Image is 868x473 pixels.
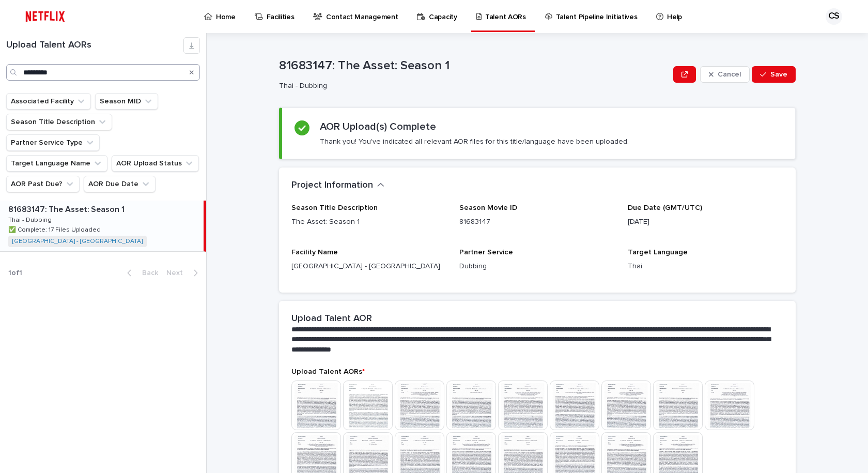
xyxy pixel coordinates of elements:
span: Due Date (GMT/UTC) [628,204,702,211]
p: Dubbing [459,261,615,272]
img: ifQbXi3ZQGMSEF7WDB7W [21,6,70,27]
span: Target Language [628,249,688,256]
span: Season Title Description [291,204,378,211]
button: Target Language Name [6,155,107,172]
button: Back [119,268,162,278]
button: Associated Facility [6,93,91,110]
p: Thai - Dubbing [8,215,54,224]
p: Thank you! You've indicated all relevant AOR files for this title/language have been uploaded. [320,137,629,146]
p: Thai - Dubbing [279,82,665,90]
button: Partner Service Type [6,134,100,151]
p: [DATE] [628,217,783,227]
button: Project Information [291,180,384,191]
p: Thai [628,261,783,272]
p: 81683147: The Asset: Season 1 [8,203,127,215]
button: AOR Upload Status [112,155,199,172]
a: [GEOGRAPHIC_DATA] - [GEOGRAPHIC_DATA] [12,238,143,245]
input: Search [6,64,200,81]
span: Back [136,269,158,277]
button: Season MID [95,93,158,110]
button: Save [752,66,796,83]
h1: Upload Talent AORs [6,40,183,51]
span: Cancel [718,71,741,78]
span: Season Movie ID [459,204,517,211]
button: Cancel [700,66,750,83]
p: ✅ Complete: 17 Files Uploaded [8,224,103,234]
p: [GEOGRAPHIC_DATA] - [GEOGRAPHIC_DATA] [291,261,447,272]
h2: AOR Upload(s) Complete [320,120,436,133]
span: Save [770,71,787,78]
span: Next [166,269,189,277]
p: 81683147 [459,217,615,227]
button: Next [162,268,206,278]
h2: Upload Talent AOR [291,313,372,325]
p: 81683147: The Asset: Season 1 [279,58,669,73]
p: The Asset: Season 1 [291,217,447,227]
button: AOR Due Date [84,176,156,192]
span: Facility Name [291,249,338,256]
button: AOR Past Due? [6,176,80,192]
span: Upload Talent AORs [291,368,365,375]
span: Partner Service [459,249,513,256]
div: CS [826,8,842,25]
button: Season Title Description [6,114,112,130]
h2: Project Information [291,180,373,191]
